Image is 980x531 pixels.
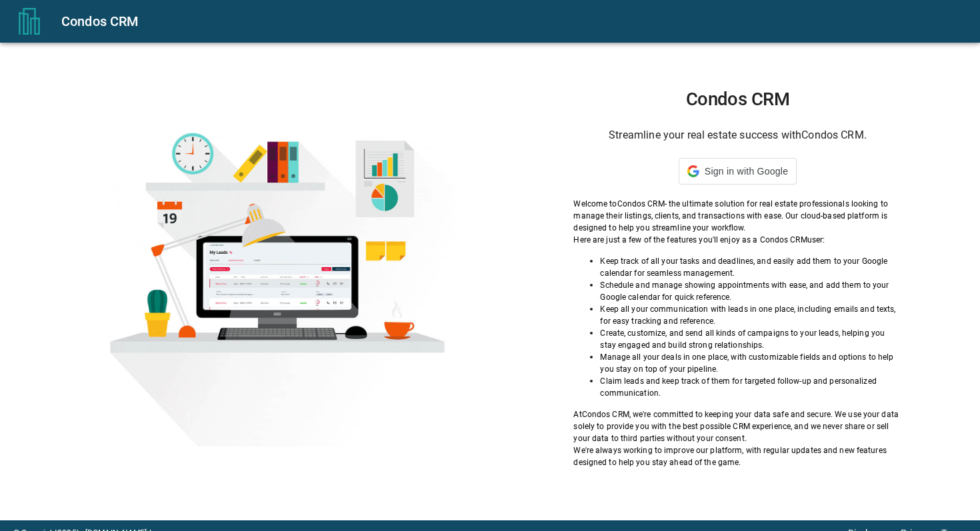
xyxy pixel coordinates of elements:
[61,11,964,32] div: Condos CRM
[705,166,788,177] span: Sign in with Google
[573,444,901,468] p: We're always working to improve our platform, with regular updates and new features designed to h...
[600,375,901,399] p: Claim leads and keep track of them for targeted follow-up and personalized communication.
[573,126,901,145] h6: Streamline your real estate success with Condos CRM .
[573,234,901,246] p: Here are just a few of the features you'll enjoy as a Condos CRM user:
[600,303,901,327] p: Keep all your communication with leads in one place, including emails and texts, for easy trackin...
[679,158,797,185] div: Sign in with Google
[600,351,901,375] p: Manage all your deals in one place, with customizable fields and options to help you stay on top ...
[600,327,901,351] p: Create, customize, and send all kinds of campaigns to your leads, helping you stay engaged and bu...
[573,408,901,444] p: At Condos CRM , we're committed to keeping your data safe and secure. We use your data solely to ...
[600,279,901,303] p: Schedule and manage showing appointments with ease, and add them to your Google calendar for quic...
[573,89,901,110] h1: Condos CRM
[600,255,901,279] p: Keep track of all your tasks and deadlines, and easily add them to your Google calendar for seaml...
[573,198,901,234] p: Welcome to Condos CRM - the ultimate solution for real estate professionals looking to manage the...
